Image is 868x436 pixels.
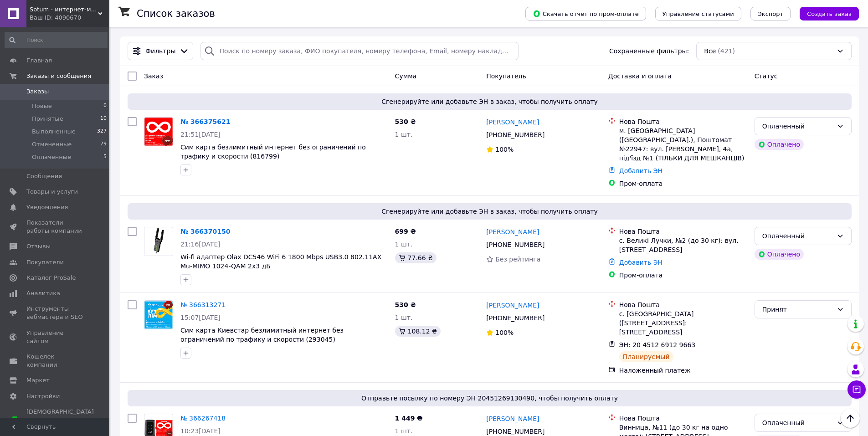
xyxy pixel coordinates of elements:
[395,314,413,321] span: 1 шт.
[100,115,107,123] span: 10
[100,140,107,149] span: 79
[395,131,413,138] span: 1 шт.
[131,207,848,216] span: Сгенерируйте или добавьте ЭН в заказ, чтобы получить оплату
[486,118,539,127] a: [PERSON_NAME]
[144,227,173,256] img: Фото товару
[750,7,791,21] button: Экспорт
[619,309,747,337] div: с. [GEOGRAPHIC_DATA] ([STREET_ADDRESS]: [STREET_ADDRESS]
[619,341,696,349] span: ЭН: 20 4512 6912 9663
[762,418,833,428] div: Оплаченный
[395,72,417,80] span: Сумма
[103,102,107,110] span: 0
[495,329,514,336] span: 100%
[755,139,804,150] div: Оплачено
[103,153,107,161] span: 5
[26,353,84,369] span: Кошелек компании
[26,392,60,400] span: Настройки
[619,259,663,266] a: Добавить ЭН
[5,32,108,48] input: Поиск
[619,227,747,236] div: Нова Пошта
[395,228,416,235] span: 699 ₴
[26,274,76,282] span: Каталог ProSale
[180,228,230,235] a: № 366370150
[619,414,747,423] div: Нова Пошта
[180,253,381,270] a: Wi-fi адаптер Olax DC546 WiFi 6 1800 Mbps USB3.0 802.11AX Mu-MIMO 1024-QAM 2х3 дБ
[484,312,546,324] div: [PHONE_NUMBER]
[395,301,416,308] span: 530 ₴
[619,271,747,280] div: Пром-оплата
[484,238,546,251] div: [PHONE_NUMBER]
[26,329,84,345] span: Управление сайтом
[484,128,546,141] div: [PHONE_NUMBER]
[26,408,94,433] span: [DEMOGRAPHIC_DATA] и счета
[32,115,63,123] span: Принятые
[486,414,539,423] a: [PERSON_NAME]
[144,227,173,256] a: Фото товару
[144,72,163,80] span: Заказ
[32,102,52,110] span: Новые
[609,46,689,56] span: Сохраненные фильтры:
[144,117,173,146] a: Фото товару
[486,301,539,310] a: [PERSON_NAME]
[180,327,344,343] span: Сим карта Киевстар безлимитный интернет без ограничений по трафику и скорости (293045)
[791,10,859,17] a: Создать заказ
[847,380,866,399] button: Чат с покупателем
[97,128,107,136] span: 327
[718,47,735,55] span: (421)
[619,351,673,362] div: Планируемый
[619,366,747,375] div: Наложенный платеж
[200,42,518,60] input: Поиск по номеру заказа, ФИО покупателя, номеру телефона, Email, номеру накладной
[495,146,514,153] span: 100%
[26,219,84,235] span: Показатели работы компании
[619,300,747,309] div: Нова Пошта
[395,427,413,435] span: 1 шт.
[26,376,50,385] span: Маркет
[800,7,859,21] button: Создать заказ
[486,227,539,236] a: [PERSON_NAME]
[26,56,52,65] span: Главная
[26,289,60,298] span: Аналитика
[144,300,173,329] a: Фото товару
[180,118,230,125] a: № 366375621
[180,427,221,435] span: 10:23[DATE]
[533,10,639,18] span: Скачать отчет по пром-оплате
[762,121,833,131] div: Оплаченный
[26,87,49,96] span: Заказы
[486,72,526,80] span: Покупатель
[131,394,848,403] span: Отправьте посылку по номеру ЭН 20451269130490, чтобы получить оплату
[395,415,423,422] span: 1 449 ₴
[180,241,221,248] span: 21:16[DATE]
[180,144,366,160] a: Сим карта безлимитный интернет без ограничений по трафику и скорости (816799)
[704,46,716,56] span: Все
[663,10,734,17] span: Управление статусами
[758,10,783,17] span: Экспорт
[26,188,78,196] span: Товары и услуги
[26,72,91,80] span: Заказы и сообщения
[145,46,175,56] span: Фильтры
[755,72,778,80] span: Статус
[395,326,441,337] div: 108.12 ₴
[26,172,62,180] span: Сообщения
[619,167,663,174] a: Добавить ЭН
[755,249,804,260] div: Оплачено
[619,179,747,188] div: Пром-оплата
[619,236,747,254] div: с. Великі Лучки, №2 (до 30 кг): вул. [STREET_ADDRESS]
[180,314,221,321] span: 15:07[DATE]
[608,72,672,80] span: Доставка и оплата
[144,301,173,329] img: Фото товару
[26,258,64,267] span: Покупатели
[807,10,852,17] span: Создать заказ
[26,242,51,251] span: Отзывы
[32,140,72,149] span: Отмененные
[131,97,848,106] span: Сгенерируйте или добавьте ЭН в заказ, чтобы получить оплату
[32,153,71,161] span: Оплаченные
[762,304,833,314] div: Принят
[395,118,416,125] span: 530 ₴
[762,231,833,241] div: Оплаченный
[180,131,221,138] span: 21:51[DATE]
[30,5,98,14] span: Sotum - интернет-магазин по продаже роутеров (модемов) и интернета без ограничений.
[619,126,747,163] div: м. [GEOGRAPHIC_DATA] ([GEOGRAPHIC_DATA].), Поштомат №22947: вул. [PERSON_NAME], 4а, під'їзд №1 (Т...
[26,305,84,321] span: Инструменты вебмастера и SEO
